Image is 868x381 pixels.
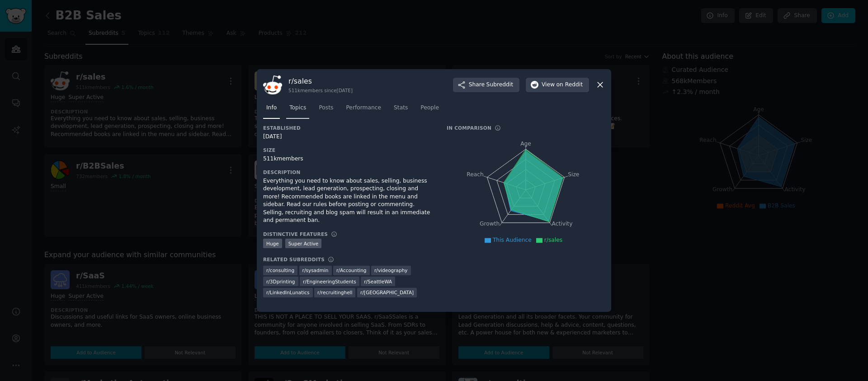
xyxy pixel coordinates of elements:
[263,75,282,94] img: sales
[319,104,333,112] span: Posts
[467,171,484,177] tspan: Reach
[417,101,442,119] a: People
[544,237,562,243] span: r/sales
[263,101,280,119] a: Info
[285,239,322,248] div: Super Active
[480,221,500,227] tspan: Growth
[394,104,408,112] span: Stats
[542,81,583,89] span: View
[486,81,513,89] span: Subreddit
[288,87,353,94] div: 511k members since [DATE]
[316,101,336,119] a: Posts
[266,267,294,273] span: r/ consulting
[289,104,306,112] span: Topics
[317,289,352,296] span: r/ recruitinghell
[391,101,411,119] a: Stats
[360,289,414,296] span: r/ [GEOGRAPHIC_DATA]
[453,78,519,92] button: ShareSubreddit
[263,169,434,175] h3: Description
[374,267,408,273] span: r/ videography
[526,78,589,92] button: Viewon Reddit
[493,237,532,243] span: This Audience
[286,101,309,119] a: Topics
[303,278,356,285] span: r/ EngineeringStudents
[346,104,381,112] span: Performance
[263,147,434,153] h3: Size
[447,125,491,131] h3: In Comparison
[263,256,325,263] h3: Related Subreddits
[302,267,329,273] span: r/ sysadmin
[343,101,384,119] a: Performance
[263,231,328,237] h3: Distinctive Features
[568,171,579,177] tspan: Size
[288,76,353,86] h3: r/ sales
[263,133,434,141] div: [DATE]
[266,104,277,112] span: Info
[552,221,573,227] tspan: Activity
[263,155,434,163] div: 511k members
[263,177,434,225] div: Everything you need to know about sales, selling, business development, lead generation, prospect...
[266,278,295,285] span: r/ 3Dprinting
[364,278,392,285] span: r/ SeattleWA
[336,267,367,273] span: r/ Accounting
[469,81,513,89] span: Share
[263,125,434,131] h3: Established
[420,104,439,112] span: People
[266,289,310,296] span: r/ LinkedInLunatics
[520,141,531,147] tspan: Age
[263,239,282,248] div: Huge
[557,81,583,89] span: on Reddit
